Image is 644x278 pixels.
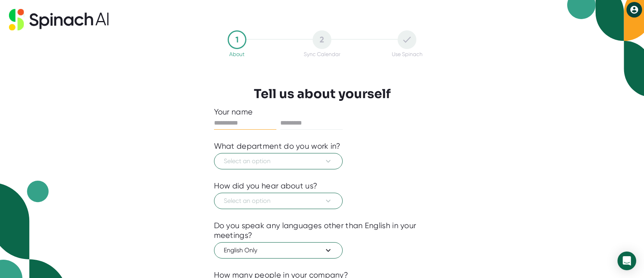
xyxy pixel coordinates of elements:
[224,157,333,166] span: Select an option
[304,51,340,57] div: Sync Calendar
[229,51,244,57] div: About
[214,153,343,169] button: Select an option
[224,246,333,255] span: English Only
[214,242,343,259] button: English Only
[214,181,318,191] div: How did you hear about us?
[313,30,331,49] div: 2
[214,107,430,117] div: Your name
[392,51,423,57] div: Use Spinach
[214,141,341,151] div: What department do you work in?
[254,86,391,101] h3: Tell us about yourself
[617,252,636,270] div: Open Intercom Messenger
[214,193,343,209] button: Select an option
[214,221,430,240] div: Do you speak any languages other than English in your meetings?
[228,30,246,49] div: 1
[224,196,333,206] span: Select an option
